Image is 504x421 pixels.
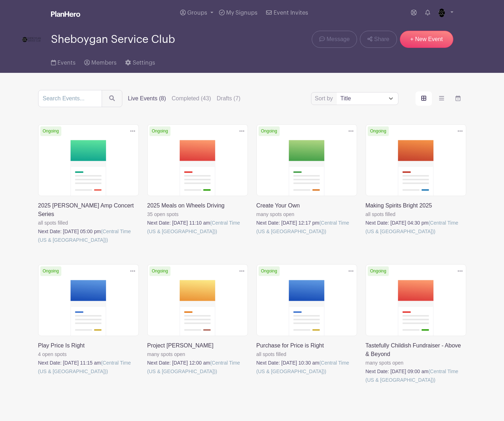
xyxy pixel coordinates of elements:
a: Message [312,31,357,48]
span: Events [57,60,76,66]
div: order and view [416,91,466,106]
span: Message [326,35,350,44]
span: Members [91,60,117,66]
span: Event Invites [274,10,308,16]
img: SSC%20Circle%20Logo%20(1).png [436,7,447,19]
img: logo_white-6c42ec7e38ccf1d336a20a19083b03d10ae64f83f12c07503d8b9e83406b4c7d.svg [51,11,80,17]
span: Settings [133,60,155,66]
a: Settings [125,50,155,73]
img: SSC_Logo_NEW.png [21,29,42,50]
span: My Signups [226,10,258,16]
label: Drafts (7) [217,94,241,103]
span: Share [374,35,390,44]
label: Completed (43) [172,94,211,103]
span: Groups [187,10,207,16]
span: Sheboygan Service Club [51,34,175,45]
a: Share [360,31,397,48]
a: Members [84,50,117,73]
input: Search Events... [38,90,102,107]
label: Sort by [315,94,335,103]
a: Events [51,50,76,73]
label: Live Events (8) [128,94,166,103]
a: + New Event [400,31,453,48]
div: filters [128,94,241,103]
